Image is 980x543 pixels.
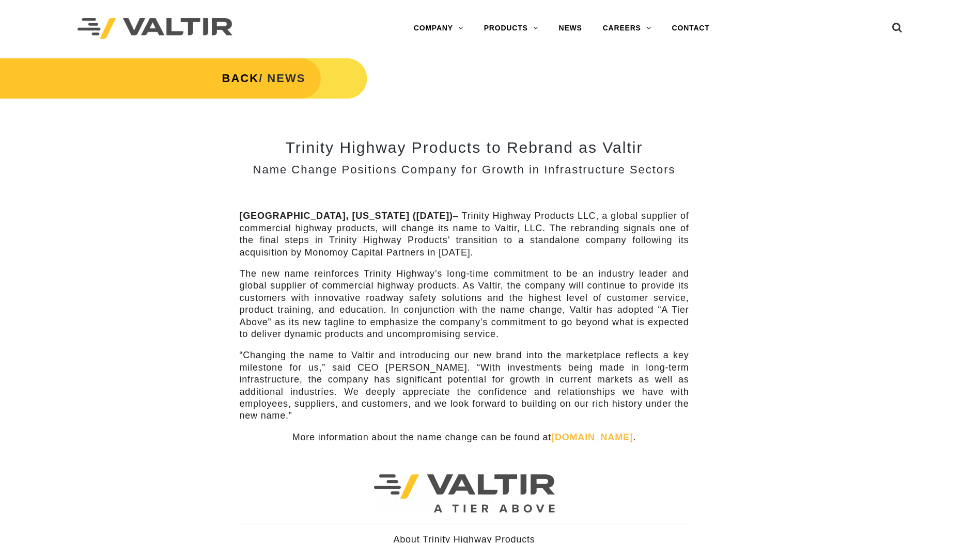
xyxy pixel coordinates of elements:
a: [DOMAIN_NAME] [551,432,633,442]
p: “Changing the name to Valtir and introducing our new brand into the marketplace reflects a key mi... [240,349,689,422]
strong: [GEOGRAPHIC_DATA], [US_STATE] ([DATE]) [240,211,453,221]
a: COMPANY [403,18,474,39]
p: The new name reinforces Trinity Highway’s long-time commitment to be an industry leader and globa... [240,268,689,340]
a: CONTACT [662,18,720,39]
h3: Name Change Positions Company for Growth in Infrastructure Sectors [240,164,689,176]
h2: Trinity Highway Products to Rebrand as Valtir [240,139,689,156]
a: PRODUCTS [474,18,549,39]
p: More information about the name change can be found at . [240,432,689,443]
p: – Trinity Highway Products LLC, a global supplier of commercial highway products, will change its... [240,210,689,259]
a: CAREERS [593,18,662,39]
strong: / NEWS [222,72,306,85]
img: Valtir [77,18,232,39]
a: BACK [222,72,259,85]
a: NEWS [549,18,593,39]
